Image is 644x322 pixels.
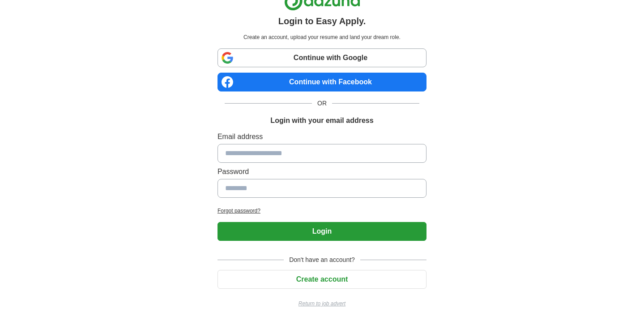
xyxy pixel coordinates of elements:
a: Continue with Google [218,48,426,67]
span: OR [312,99,332,108]
button: Create account [218,270,426,289]
h1: Login to Easy Apply. [278,14,366,28]
a: Continue with Facebook [218,73,426,91]
h1: Login with your email address [270,115,373,126]
span: Don't have an account? [284,255,360,265]
a: Forgot password? [218,207,426,215]
label: Email address [218,131,426,142]
p: Create an account, upload your resume and land your dream role. [219,33,425,41]
label: Password [218,166,426,177]
a: Return to job advert [218,300,426,308]
a: Create account [218,275,426,283]
button: Login [218,222,426,241]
